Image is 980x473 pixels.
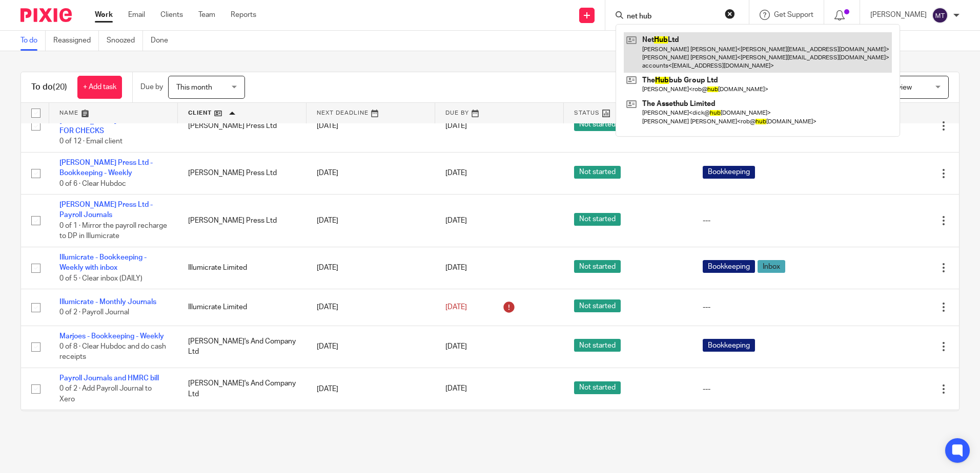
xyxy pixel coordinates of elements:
[176,84,212,91] span: This month
[178,410,307,463] td: Net Hub Ltd
[307,247,435,289] td: [DATE]
[53,31,99,51] a: Reassigned
[59,138,122,145] span: 0 of 12 · Email client
[626,12,718,21] input: Search
[445,169,467,177] span: [DATE]
[21,31,46,51] a: To do
[445,217,467,224] span: [DATE]
[445,343,467,350] span: [DATE]
[703,302,820,312] div: ---
[178,100,307,153] td: [PERSON_NAME] Press Ltd
[59,375,159,382] a: Payroll Journals and HMRC bill
[574,213,621,226] span: Not started
[445,304,467,311] span: [DATE]
[307,368,435,410] td: [DATE]
[445,122,467,130] span: [DATE]
[231,10,256,20] a: Reports
[178,152,307,194] td: [PERSON_NAME] Press Ltd
[151,31,176,51] a: Done
[932,7,948,24] img: svg%3E
[307,326,435,368] td: [DATE]
[95,10,113,20] a: Work
[758,260,785,273] span: Inbox
[59,343,166,361] span: 0 of 8 · Clear Hubdoc and do cash receipts
[59,275,142,282] span: 0 of 5 · Clear inbox (DAILY)
[178,326,307,368] td: [PERSON_NAME]'s And Company Ltd
[574,299,621,312] span: Not started
[59,309,129,316] span: 0 of 2 · Payroll Journal
[178,368,307,410] td: [PERSON_NAME]'s And Company Ltd
[307,195,435,247] td: [DATE]
[59,385,152,403] span: 0 of 2 · Add Payroll Journal to Xero
[725,9,735,19] button: Clear
[445,385,467,393] span: [DATE]
[870,10,927,20] p: [PERSON_NAME]
[178,247,307,289] td: Illumicrate Limited
[59,333,164,340] a: Marjoes - Bookkeeping - Weekly
[59,201,153,219] a: [PERSON_NAME] Press Ltd - Payroll Journals
[77,76,122,99] a: + Add task
[21,8,72,22] img: Pixie
[31,82,67,93] h1: To do
[178,195,307,247] td: [PERSON_NAME] Press Ltd
[574,118,621,131] span: Not started
[160,10,183,20] a: Clients
[703,384,820,394] div: ---
[140,82,163,92] p: Due by
[128,10,145,20] a: Email
[307,410,435,463] td: [DATE]
[703,339,755,352] span: Bookkeeping
[59,222,167,240] span: 0 of 1 · Mirror the payroll recharge to DP in Illumicrate
[703,260,755,273] span: Bookkeeping
[198,10,215,20] a: Team
[307,152,435,194] td: [DATE]
[53,83,67,91] span: (20)
[59,298,156,306] a: Illumicrate - Monthly Journals
[59,159,153,177] a: [PERSON_NAME] Press Ltd - Bookkeeping - Weekly
[59,254,147,271] a: Illumicrate - Bookkeeping - Weekly with inbox
[774,11,813,18] span: Get Support
[178,289,307,326] td: Illumicrate Limited
[703,216,820,226] div: ---
[574,339,621,352] span: Not started
[307,289,435,326] td: [DATE]
[574,260,621,273] span: Not started
[107,31,143,51] a: Snoozed
[574,381,621,394] span: Not started
[59,180,126,187] span: 0 of 6 · Clear Hubdoc
[307,100,435,153] td: [DATE]
[703,166,755,179] span: Bookkeeping
[574,166,621,179] span: Not started
[445,264,467,271] span: [DATE]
